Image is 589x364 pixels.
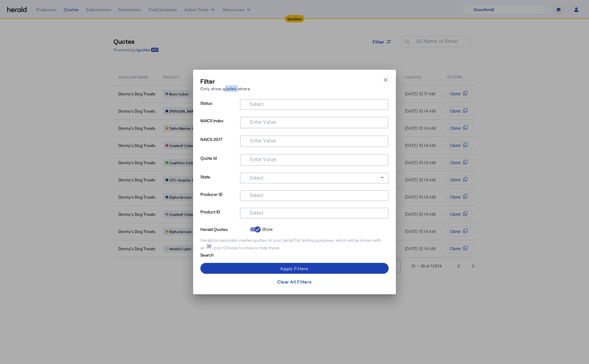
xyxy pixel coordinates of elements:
[245,156,383,163] mat-chip-grid: Selection
[200,99,237,117] p: Status
[200,276,389,287] button: Clear All Filters
[245,209,384,216] mat-chip-grid: Selection
[250,193,263,198] mat-label: Select
[250,210,263,216] mat-label: Select
[200,77,250,85] h3: Filter
[200,135,237,154] p: NAICS 2017
[200,85,250,92] p: Only show quotes where
[250,138,276,144] mat-label: Enter Value
[200,237,389,251] div: Herald occasionally creates quotes on your behalf for testing purposes, which will be shown with ...
[250,157,276,162] mat-label: Enter Value
[261,226,273,232] label: Show
[245,100,384,107] mat-chip-grid: Selection
[200,173,237,190] p: State
[245,191,384,199] mat-chip-grid: Selection
[200,154,237,173] p: Quote Id
[200,117,237,135] p: NAICS Index
[245,137,383,144] mat-chip-grid: Selection
[200,263,389,274] button: Apply Filters
[250,101,263,107] mat-label: Select
[200,251,247,258] p: Search
[250,175,263,181] mat-label: Select
[277,279,312,285] div: Clear All Filters
[200,225,247,232] p: Herald Quotes
[200,190,237,208] p: Producer ID
[280,265,308,272] div: Apply Filters
[245,118,383,126] mat-chip-grid: Selection
[250,119,276,125] mat-label: Enter Value
[200,208,237,225] p: Product ID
